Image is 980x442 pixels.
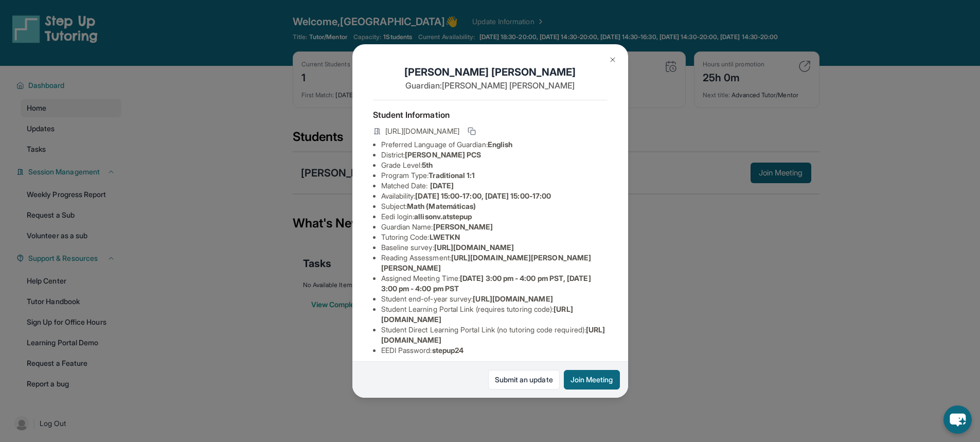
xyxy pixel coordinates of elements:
[466,125,478,137] button: Copy link
[381,181,608,191] li: Matched Date:
[432,346,464,355] span: stepup24
[488,370,560,390] a: Submit an update
[407,202,476,210] span: Math (Matemáticas)
[430,181,454,190] span: [DATE]
[381,139,608,150] li: Preferred Language of Guardian:
[381,150,608,160] li: District:
[473,294,553,303] span: [URL][DOMAIN_NAME]
[430,233,460,241] span: LWETKN
[429,171,475,180] span: Traditional 1:1
[381,253,608,273] li: Reading Assessment :
[385,126,459,136] span: [URL][DOMAIN_NAME]
[414,212,472,221] span: allisonv.atstepup
[373,109,608,121] h4: Student Information
[434,243,514,252] span: [URL][DOMAIN_NAME]
[564,370,620,390] button: Join Meeting
[373,79,608,92] p: Guardian: [PERSON_NAME] [PERSON_NAME]
[422,161,433,169] span: 5th
[381,273,608,294] li: Assigned Meeting Time :
[373,65,608,79] h1: [PERSON_NAME] [PERSON_NAME]
[381,222,608,232] li: Guardian Name :
[381,211,608,222] li: Eedi login :
[433,222,493,231] span: [PERSON_NAME]
[943,405,972,434] button: chat-button
[609,56,617,64] img: Close Icon
[405,150,481,159] span: [PERSON_NAME] PCS
[381,325,608,345] li: Student Direct Learning Portal Link (no tutoring code required) :
[381,304,608,325] li: Student Learning Portal Link (requires tutoring code) :
[381,345,608,356] li: EEDI Password :
[415,191,551,200] span: [DATE] 15:00-17:00, [DATE] 15:00-17:00
[381,232,608,242] li: Tutoring Code :
[381,253,592,272] span: [URL][DOMAIN_NAME][PERSON_NAME][PERSON_NAME]
[381,294,608,304] li: Student end-of-year survey :
[381,191,608,201] li: Availability:
[381,274,591,293] span: [DATE] 3:00 pm - 4:00 pm PST, [DATE] 3:00 pm - 4:00 pm PST
[381,170,608,181] li: Program Type:
[488,140,513,149] span: English
[381,242,608,253] li: Baseline survey :
[381,201,608,211] li: Subject :
[381,160,608,170] li: Grade Level:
